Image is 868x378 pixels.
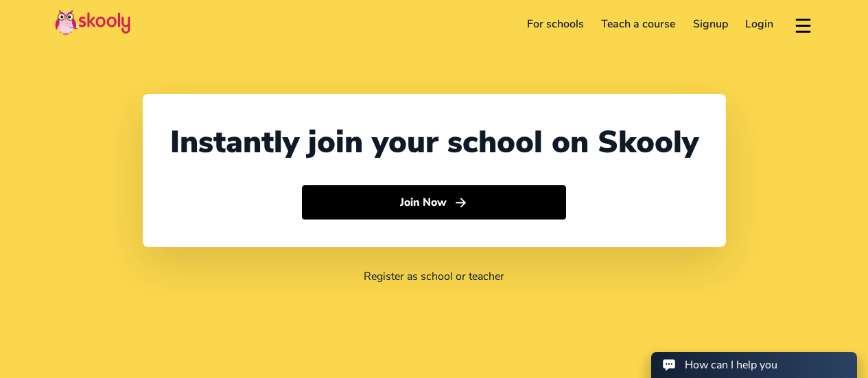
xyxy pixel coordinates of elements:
a: Register as school or teacher [364,269,504,284]
a: Login [737,13,783,35]
a: For schools [518,13,593,35]
a: Teach a course [592,13,684,35]
img: Skooly [55,9,130,36]
button: Join Nowarrow forward outline [302,185,566,220]
button: menu outline [793,13,813,36]
div: Instantly join your school on Skooly [170,121,699,163]
a: Signup [684,13,737,35]
ion-icon: arrow forward outline [454,196,468,210]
